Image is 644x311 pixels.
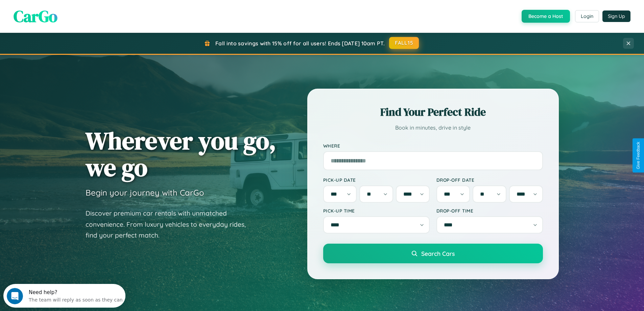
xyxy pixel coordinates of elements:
[522,10,570,23] button: Become a Host
[575,10,599,22] button: Login
[7,288,23,304] iframe: Intercom live chat
[25,11,119,18] div: The team will reply as soon as they can
[215,40,385,47] span: Fall into savings with 15% off for all users! Ends [DATE] 10am PT.
[389,37,419,49] button: FALL15
[436,177,543,183] label: Drop-off Date
[25,6,119,11] div: Need help?
[436,208,543,214] label: Drop-off Time
[323,143,543,149] label: Where
[636,142,641,169] div: Give Feedback
[3,284,125,308] iframe: Intercom live chat discovery launcher
[323,177,430,183] label: Pick-up Date
[86,187,204,198] h3: Begin your journey with CarGo
[14,5,57,27] span: CarGo
[323,244,543,263] button: Search Cars
[323,105,543,119] h2: Find Your Perfect Ride
[323,208,430,214] label: Pick-up Time
[602,10,630,22] button: Sign Up
[323,123,543,133] p: Book in minutes, drive in style
[86,127,276,181] h1: Wherever you go, we go
[421,250,455,257] span: Search Cars
[86,208,255,241] p: Discover premium car rentals with unmatched convenience. From luxury vehicles to everyday rides, ...
[3,3,126,21] div: Open Intercom Messenger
